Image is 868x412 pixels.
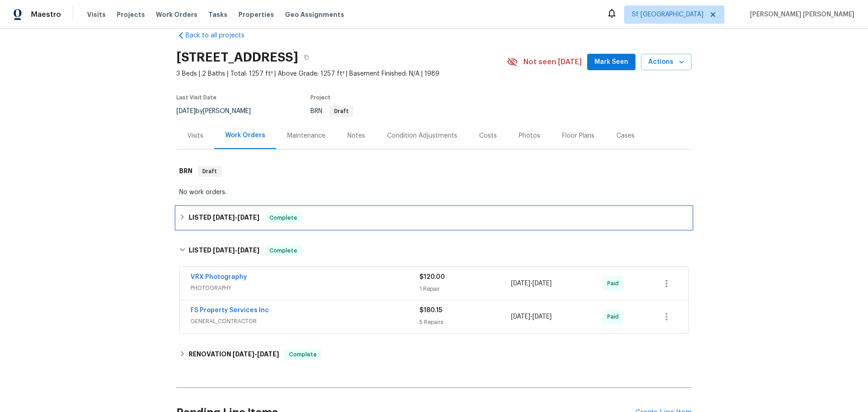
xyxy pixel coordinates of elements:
div: Work Orders [225,131,265,140]
span: - [511,312,552,321]
span: $180.15 [419,307,442,314]
span: [DATE] [238,214,259,221]
span: [DATE] [213,214,235,221]
div: Notes [347,131,365,140]
span: Mark Seen [594,57,628,68]
span: Maestro [31,10,61,19]
span: - [511,279,552,288]
h2: [STREET_ADDRESS] [176,53,298,62]
span: Last Visit Date [176,95,217,100]
span: Projects [117,10,145,19]
button: Actions [641,54,692,71]
a: Back to all projects [176,31,264,40]
div: Floor Plans [562,131,594,140]
div: Costs [479,131,497,140]
span: PHOTOGRAPHY [191,283,419,293]
span: [PERSON_NAME] [PERSON_NAME] [746,10,854,19]
h6: RENOVATION [189,349,279,360]
div: 5 Repairs [419,318,511,327]
span: 3 Beds | 2 Baths | Total: 1257 ft² | Above Grade: 1257 ft² | Basement Finished: N/A | 1989 [176,69,507,78]
div: Cases [616,131,635,140]
div: LISTED [DATE]-[DATE]Complete [176,207,692,229]
span: Visits [87,10,106,19]
span: Complete [266,213,301,222]
span: Tasks [208,11,227,18]
span: [DATE] [176,108,196,114]
div: LISTED [DATE]-[DATE]Complete [176,236,692,265]
span: - [232,351,279,357]
span: [DATE] [532,280,552,287]
div: Condition Adjustments [387,131,457,140]
span: Complete [285,350,320,359]
span: - [213,247,259,253]
span: Properties [238,10,274,19]
span: Not seen [DATE] [523,57,582,67]
span: BRN [310,108,353,114]
span: Paid [607,312,622,321]
span: GENERAL_CONTRACTOR [191,317,419,326]
span: [DATE] [257,351,279,357]
a: FS Property Services Inc [191,307,269,314]
span: [DATE] [511,314,530,320]
button: Mark Seen [587,54,635,71]
div: BRN Draft [176,157,692,186]
span: Geo Assignments [285,10,344,19]
span: - [213,214,259,221]
div: RENOVATION [DATE]-[DATE]Complete [176,344,692,366]
span: Project [310,95,331,100]
span: Draft [199,167,221,176]
span: [DATE] [232,351,254,357]
span: Actions [648,57,684,68]
div: 1 Repair [419,284,511,294]
span: [DATE] [238,247,259,253]
h6: BRN [179,166,192,177]
div: by [PERSON_NAME] [176,106,262,117]
span: [DATE] [532,314,552,320]
div: Maintenance [287,131,325,140]
h6: LISTED [189,245,259,256]
span: $120.00 [419,274,445,280]
span: Draft [331,108,352,114]
span: Sf [GEOGRAPHIC_DATA] [632,10,703,19]
span: Complete [266,246,301,255]
div: Visits [187,131,203,140]
span: Work Orders [156,10,197,19]
span: Paid [607,279,622,288]
h6: LISTED [189,212,259,223]
button: Copy Address [298,49,315,66]
div: No work orders. [179,188,689,197]
span: [DATE] [213,247,235,253]
div: Photos [519,131,540,140]
span: [DATE] [511,280,530,287]
a: VRX Photography [191,274,247,280]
